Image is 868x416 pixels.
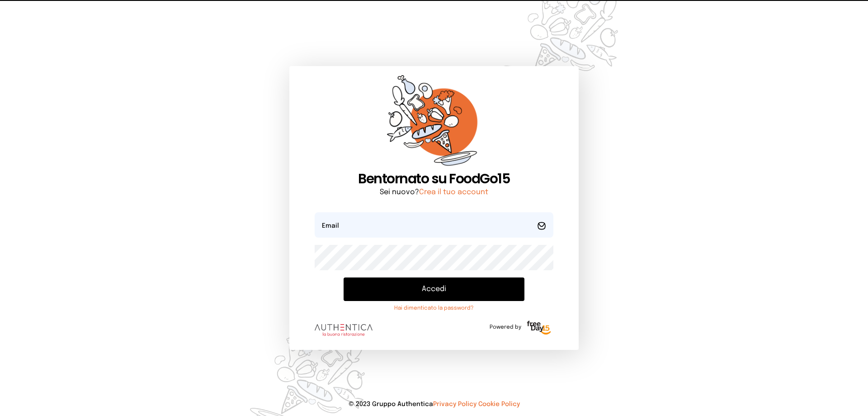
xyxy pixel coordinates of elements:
button: Accedi [344,277,524,301]
span: Powered by [490,324,521,331]
a: Cookie Policy [478,401,520,407]
img: logo-freeday.3e08031.png [525,319,553,337]
p: © 2023 Gruppo Authentica [14,400,854,409]
a: Hai dimenticato la password? [344,305,524,312]
img: logo.8f33a47.png [315,324,373,336]
img: sticker-orange.65babaf.png [387,75,481,171]
p: Sei nuovo? [315,187,553,198]
h1: Bentornato su FoodGo15 [315,171,553,187]
a: Crea il tuo account [419,188,488,196]
a: Privacy Policy [433,401,476,407]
